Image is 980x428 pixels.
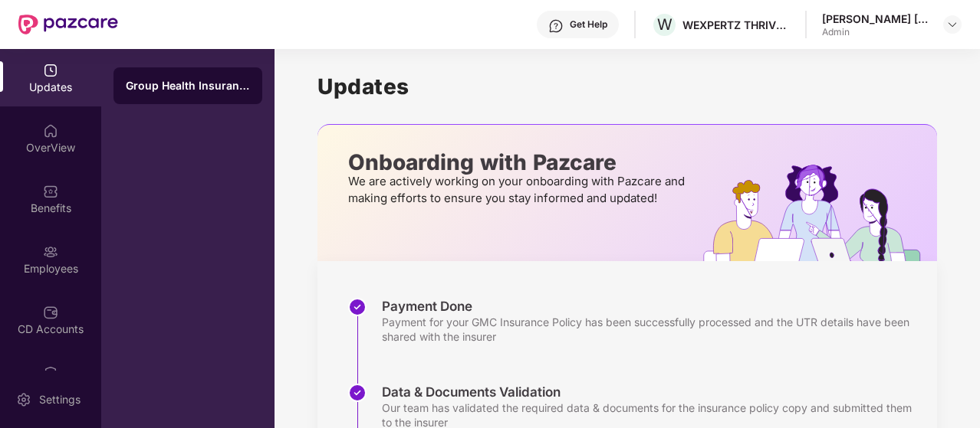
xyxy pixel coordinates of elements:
[317,74,937,100] h1: Updates
[703,165,937,261] img: hrOnboarding
[570,18,607,31] div: Get Help
[43,184,58,199] img: svg+xml;base64,PHN2ZyBpZD0iQmVuZWZpdHMiIHhtbG5zPSJodHRwOi8vd3d3LnczLm9yZy8yMDAwL3N2ZyIgd2lkdGg9Ij...
[946,18,959,31] img: svg+xml;base64,PHN2ZyBpZD0iRHJvcGRvd24tMzJ4MzIiIHhtbG5zPSJodHRwOi8vd3d3LnczLm9yZy8yMDAwL3N2ZyIgd2...
[43,365,58,381] img: svg+xml;base64,PHN2ZyBpZD0iQ2xhaW0iIHhtbG5zPSJodHRwOi8vd3d3LnczLm9yZy8yMDAwL3N2ZyIgd2lkdGg9IjIwIi...
[382,315,922,344] div: Payment for your GMC Insurance Policy has been successfully processed and the UTR details have be...
[657,15,673,34] span: W
[18,15,118,34] img: New Pazcare Logo
[43,305,58,320] img: svg+xml;base64,PHN2ZyBpZD0iQ0RfQWNjb3VudHMiIGRhdGEtbmFtZT0iQ0QgQWNjb3VudHMiIHhtbG5zPSJodHRwOi8vd3...
[348,298,367,316] img: svg+xml;base64,PHN2ZyBpZD0iU3RlcC1Eb25lLTMyeDMyIiB4bWxucz0iaHR0cDovL3d3dy53My5vcmcvMjAwMC9zdmciIH...
[682,18,790,32] div: WEXPERTZ THRIVE INDIA PRIVATE LIMITED
[43,244,58,260] img: svg+xml;base64,PHN2ZyBpZD0iRW1wbG95ZWVzIiB4bWxucz0iaHR0cDovL3d3dy53My5vcmcvMjAwMC9zdmciIHdpZHRoPS...
[822,11,929,26] div: [PERSON_NAME] [PERSON_NAME]
[43,63,58,78] img: svg+xml;base64,PHN2ZyBpZD0iVXBkYXRlZCIgeG1sbnM9Imh0dHA6Ly93d3cudzMub3JnLzIwMDAvc3ZnIiB3aWR0aD0iMj...
[43,123,58,139] img: svg+xml;base64,PHN2ZyBpZD0iSG9tZSIgeG1sbnM9Imh0dHA6Ly93d3cudzMub3JnLzIwMDAvc3ZnIiB3aWR0aD0iMjAiIG...
[822,26,929,38] div: Admin
[348,173,689,207] p: We are actively working on your onboarding with Pazcare and making efforts to ensure you stay inf...
[382,384,922,400] div: Data & Documents Validation
[548,18,564,34] img: svg+xml;base64,PHN2ZyBpZD0iSGVscC0zMngzMiIgeG1sbnM9Imh0dHA6Ly93d3cudzMub3JnLzIwMDAvc3ZnIiB3aWR0aD...
[16,392,31,407] img: svg+xml;base64,PHN2ZyBpZD0iU2V0dGluZy0yMHgyMCIgeG1sbnM9Imh0dHA6Ly93d3cudzMub3JnLzIwMDAvc3ZnIiB3aW...
[126,78,250,93] div: Group Health Insurance
[382,298,922,315] div: Payment Done
[348,384,367,402] img: svg+xml;base64,PHN2ZyBpZD0iU3RlcC1Eb25lLTMyeDMyIiB4bWxucz0iaHR0cDovL3d3dy53My5vcmcvMjAwMC9zdmciIH...
[35,392,85,407] div: Settings
[348,155,689,169] p: Onboarding with Pazcare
